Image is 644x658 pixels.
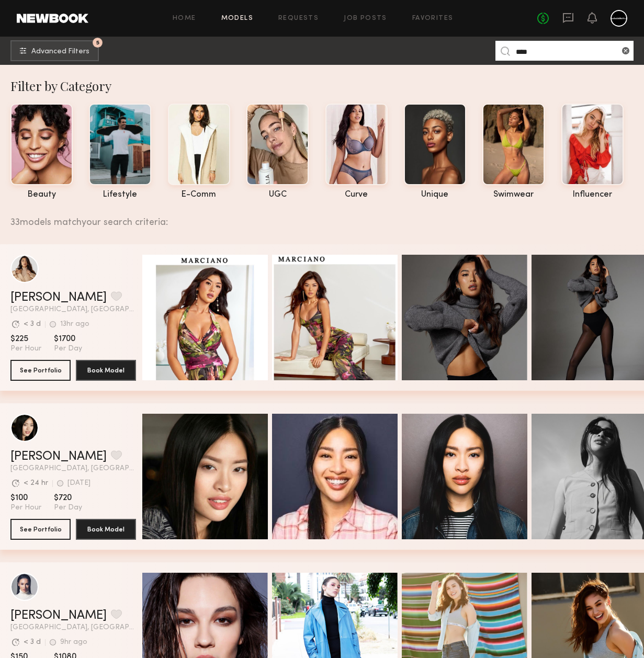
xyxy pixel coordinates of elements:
[31,48,89,55] span: Advanced Filters
[561,190,624,199] div: influencer
[54,493,82,503] span: $720
[24,321,41,328] div: < 3 d
[10,206,636,228] div: 33 models match your search criteria:
[404,190,466,199] div: unique
[96,40,99,45] span: 5
[89,190,151,199] div: lifestyle
[246,190,309,199] div: UGC
[10,450,107,463] a: [PERSON_NAME]
[54,503,82,513] span: Per Day
[278,15,319,22] a: Requests
[10,77,644,94] div: Filter by Category
[67,480,91,487] div: [DATE]
[482,190,545,199] div: swimwear
[10,503,41,513] span: Per Hour
[10,291,107,304] a: [PERSON_NAME]
[168,190,230,199] div: e-comm
[24,480,48,487] div: < 24 hr
[60,639,87,646] div: 9hr ago
[10,624,136,631] span: [GEOGRAPHIC_DATA], [GEOGRAPHIC_DATA]
[54,334,82,344] span: $1700
[10,334,41,344] span: $225
[10,609,107,622] a: [PERSON_NAME]
[412,15,454,22] a: Favorites
[325,190,388,199] div: curve
[10,519,71,540] button: See Portfolio
[10,344,41,354] span: Per Hour
[221,15,253,22] a: Models
[10,493,41,503] span: $100
[76,360,136,381] button: Book Model
[10,40,99,61] button: 5Advanced Filters
[10,190,73,199] div: beauty
[10,465,136,472] span: [GEOGRAPHIC_DATA], [GEOGRAPHIC_DATA]
[10,360,71,381] button: See Portfolio
[173,15,196,22] a: Home
[76,519,136,540] button: Book Model
[24,639,41,646] div: < 3 d
[344,15,387,22] a: Job Posts
[10,306,136,313] span: [GEOGRAPHIC_DATA], [GEOGRAPHIC_DATA]
[54,344,82,354] span: Per Day
[60,321,89,328] div: 13hr ago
